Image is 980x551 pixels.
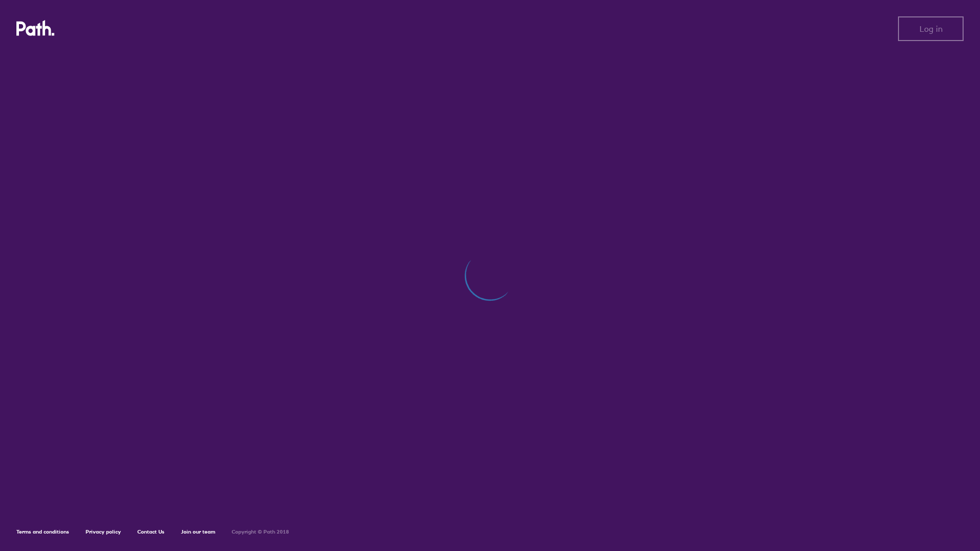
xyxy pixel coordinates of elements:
span: Log in [920,24,943,33]
a: Privacy policy [86,528,121,535]
h6: Copyright © Path 2018 [232,529,289,535]
a: Terms and conditions [16,528,69,535]
a: Contact Us [137,528,165,535]
a: Join our team [181,528,215,535]
button: Log in [898,16,964,41]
